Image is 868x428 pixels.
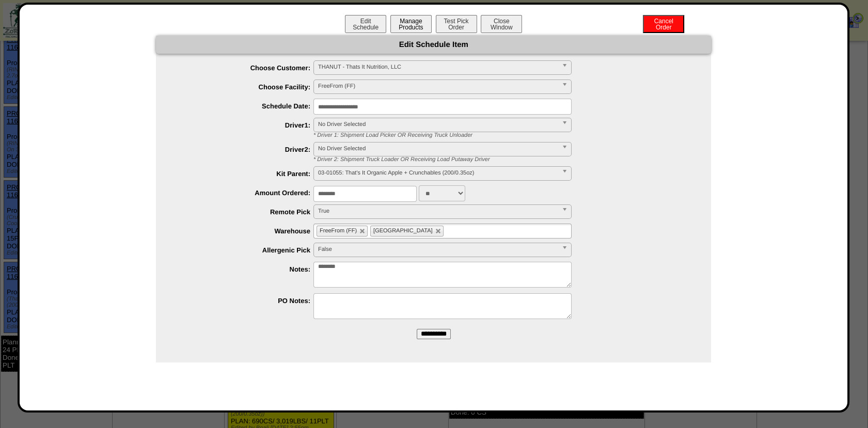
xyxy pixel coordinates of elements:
div: * Driver 2: Shipment Truck Loader OR Receiving Load Putaway Driver [306,156,711,163]
span: THANUT - Thats It Nutrition, LLC [318,61,558,73]
div: * Driver 1: Shipment Load Picker OR Receiving Truck Unloader [306,132,711,138]
button: Test PickOrder [436,15,477,33]
span: FreeFrom (FF) [320,228,357,234]
span: [GEOGRAPHIC_DATA] [373,228,433,234]
span: No Driver Selected [318,118,558,131]
div: Edit Schedule Item [156,36,711,54]
span: No Driver Selected [318,142,558,155]
label: Choose Customer: [177,64,313,72]
label: Remote Pick [177,208,313,216]
label: Driver2: [177,146,313,153]
span: False [318,243,558,256]
label: Amount Ordered: [177,189,313,197]
label: Allergenic Pick [177,246,313,254]
span: FreeFrom (FF) [318,80,558,92]
label: Warehouse [177,227,313,235]
label: Kit Parent: [177,170,313,178]
label: Notes: [177,265,313,273]
label: Choose Facility: [177,83,313,91]
a: CloseWindow [480,23,523,31]
button: CancelOrder [643,15,684,33]
span: True [318,205,558,217]
button: CloseWindow [481,15,522,33]
span: 03-01055: That's It Organic Apple + Crunchables (200/0.35oz) [318,167,558,179]
button: EditSchedule [345,15,386,33]
label: Schedule Date: [177,102,313,110]
label: Driver1: [177,121,313,129]
label: PO Notes: [177,297,313,305]
button: ManageProducts [390,15,432,33]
